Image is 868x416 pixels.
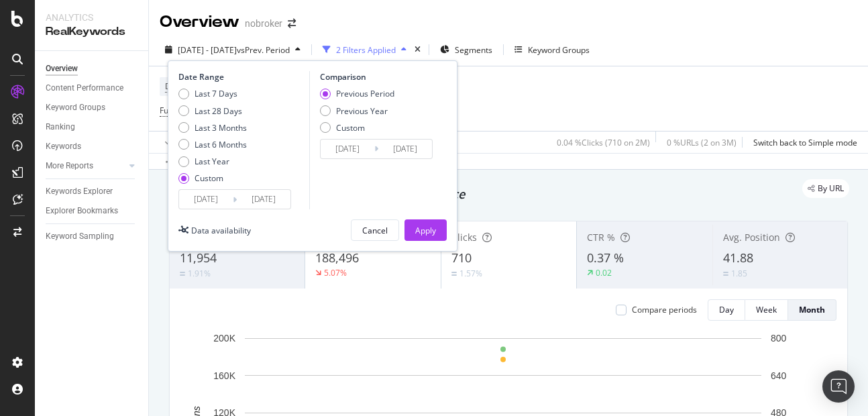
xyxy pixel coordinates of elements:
[723,231,780,244] span: Avg. Position
[509,39,595,60] button: Keyword Groups
[317,39,412,60] button: 2 Filters Applied
[195,139,247,150] div: Last 6 Months
[324,267,347,278] div: 5.07%
[245,17,282,30] div: nobroker
[336,105,388,117] div: Previous Year
[195,172,223,184] div: Custom
[557,137,650,148] div: 0.04 % Clicks ( 710 on 2M )
[46,24,138,40] div: RealKeywords
[822,370,855,403] div: Open Intercom Messenger
[451,250,472,266] span: 710
[165,81,191,92] span: Device
[46,185,113,199] div: Keywords Explorer
[46,159,125,173] a: More Reports
[178,156,247,167] div: Last Year
[180,272,185,276] img: Equal
[178,122,247,134] div: Last 3 Months
[315,250,359,266] span: 188,496
[435,39,498,60] button: Segments
[451,272,457,276] img: Equal
[160,39,306,60] button: [DATE] - [DATE]vsPrev. Period
[179,190,233,209] input: Start Date
[237,44,290,56] span: vs Prev. Period
[528,44,590,56] div: Keyword Groups
[288,19,296,28] div: arrow-right-arrow-left
[195,88,237,99] div: Last 7 Days
[321,140,374,158] input: Start Date
[404,219,447,241] button: Apply
[213,333,235,344] text: 200K
[178,105,247,117] div: Last 28 Days
[771,370,787,381] text: 640
[723,250,753,266] span: 41.88
[320,122,394,134] div: Custom
[188,268,211,279] div: 1.91%
[320,88,394,99] div: Previous Period
[351,219,399,241] button: Cancel
[178,44,237,56] span: [DATE] - [DATE]
[632,304,697,315] div: Compare periods
[46,159,93,173] div: More Reports
[46,81,123,95] div: Content Performance
[46,185,139,199] a: Keywords Explorer
[320,105,394,117] div: Previous Year
[799,304,825,315] div: Month
[46,62,78,76] div: Overview
[160,105,189,116] span: Full URL
[745,299,788,321] button: Week
[336,122,365,134] div: Custom
[178,71,306,83] div: Date Range
[731,268,747,279] div: 1.85
[160,132,199,153] button: Apply
[459,268,482,279] div: 1.57%
[46,140,81,154] div: Keywords
[46,204,139,218] a: Explorer Bookmarks
[378,140,432,158] input: End Date
[587,250,624,266] span: 0.37 %
[362,225,388,236] div: Cancel
[237,190,290,209] input: End Date
[818,185,844,193] span: By URL
[596,267,612,278] div: 0.02
[451,231,477,244] span: Clicks
[788,299,836,321] button: Month
[46,120,75,134] div: Ranking
[771,333,787,344] text: 800
[46,11,138,24] div: Analytics
[753,137,857,148] div: Switch back to Simple mode
[46,62,139,76] a: Overview
[178,88,247,99] div: Last 7 Days
[195,156,229,167] div: Last Year
[756,304,777,315] div: Week
[46,229,139,244] a: Keyword Sampling
[802,179,849,198] div: legacy label
[320,71,437,83] div: Comparison
[455,44,492,56] span: Segments
[213,370,235,381] text: 160K
[178,172,247,184] div: Custom
[336,88,394,99] div: Previous Period
[748,132,857,153] button: Switch back to Simple mode
[46,229,114,244] div: Keyword Sampling
[412,43,423,56] div: times
[708,299,745,321] button: Day
[336,44,396,56] div: 2 Filters Applied
[667,137,737,148] div: 0 % URLs ( 2 on 3M )
[587,231,615,244] span: CTR %
[46,120,139,134] a: Ranking
[180,250,217,266] span: 11,954
[195,105,242,117] div: Last 28 Days
[46,140,139,154] a: Keywords
[46,204,118,218] div: Explorer Bookmarks
[46,81,139,95] a: Content Performance
[195,122,247,134] div: Last 3 Months
[178,139,247,150] div: Last 6 Months
[719,304,734,315] div: Day
[46,101,105,115] div: Keyword Groups
[723,272,728,276] img: Equal
[415,225,436,236] div: Apply
[46,101,139,115] a: Keyword Groups
[191,225,251,236] div: Data availability
[160,11,239,34] div: Overview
